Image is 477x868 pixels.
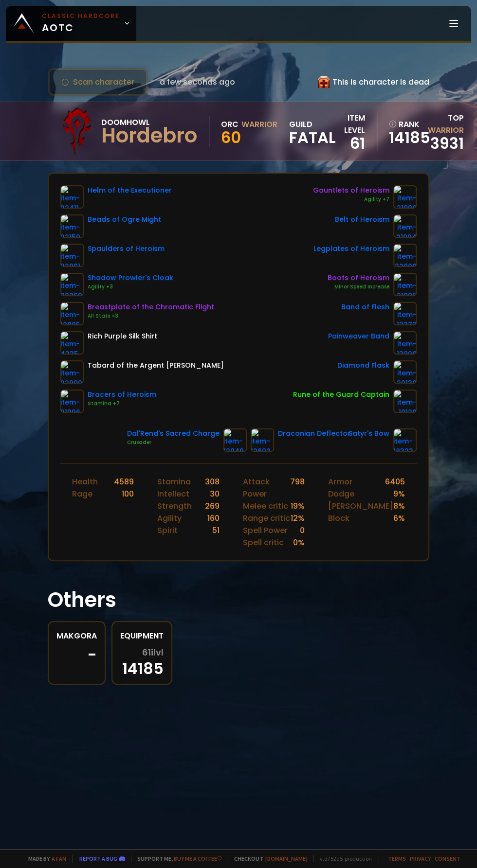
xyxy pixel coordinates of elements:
[393,428,417,452] img: item-18323
[289,118,336,145] div: guild
[241,118,277,130] div: Warrior
[207,512,220,524] div: 160
[114,476,134,488] div: 4589
[389,118,419,130] div: rank
[205,476,220,488] div: 308
[293,536,305,549] div: 0 %
[393,214,417,238] img: item-21994
[60,360,84,384] img: item-22999
[265,855,308,862] a: [DOMAIN_NAME]
[393,185,417,209] img: item-21998
[157,488,189,500] div: Intellect
[88,214,161,225] div: Beads of Ogre Might
[278,428,350,439] div: Draconian Deflector
[88,331,157,341] div: Rich Purple Silk Shirt
[127,439,220,446] div: Crusader
[60,390,84,413] img: item-21996
[88,390,156,400] div: Bracers of Heroism
[111,621,172,685] a: Equipment61ilvl14185
[328,283,389,291] div: Minor Speed Increase
[243,524,288,536] div: Spell Power
[60,273,84,296] img: item-22269
[42,12,120,35] span: AOTC
[318,76,429,88] div: This is character is dead
[335,214,389,225] div: Belt of Heroism
[157,512,182,524] div: Agility
[313,195,389,203] div: Agility +7
[22,855,66,862] span: Made by
[328,488,354,500] div: Dodge
[157,500,192,512] div: Strength
[6,6,136,41] a: Classic HardcoreAOTC
[243,476,290,500] div: Attack Power
[313,244,389,254] div: Legplates of Heroism
[60,214,84,238] img: item-22150
[223,428,247,452] img: item-12940
[388,855,406,862] a: Terms
[393,302,417,325] img: item-13373
[60,331,84,354] img: item-4335
[88,283,173,291] div: Agility +3
[313,855,372,862] span: v. d752d5 - production
[393,273,417,296] img: item-21995
[79,855,117,862] a: Report a bug
[88,244,165,254] div: Spaulders of Heroism
[410,855,431,862] a: Privacy
[120,630,164,642] div: Equipment
[428,124,464,136] span: Warrior
[88,312,214,320] div: All Stats +3
[160,76,235,88] span: a few seconds ago
[291,500,305,512] div: 19 %
[56,648,97,662] div: -
[313,185,389,195] div: Gauntlets of Heroism
[88,185,172,195] div: Helm of the Executioner
[393,331,417,354] img: item-13098
[56,630,97,642] div: Makgora
[60,244,84,267] img: item-22001
[393,512,405,524] div: 6 %
[349,428,389,439] div: Satyr's Bow
[328,512,349,524] div: Block
[291,512,305,524] div: 12 %
[157,476,191,488] div: Stamina
[393,390,417,413] img: item-19120
[243,536,284,549] div: Spell critic
[243,512,290,524] div: Range critic
[293,390,389,400] div: Rune of the Guard Captain
[328,273,389,283] div: Boots of Heroism
[243,500,288,512] div: Melee critic
[52,855,66,862] a: a fan
[425,112,464,136] div: Top
[174,855,222,862] a: Buy me a coffee
[430,132,464,154] a: 3931
[72,476,98,488] div: Health
[289,130,336,145] span: Fatal
[328,331,389,341] div: Painweaver Band
[393,244,417,267] img: item-22000
[389,130,419,145] a: 14185
[131,855,222,862] span: Support me,
[48,68,148,96] button: Scan character
[122,488,134,500] div: 100
[72,488,92,500] div: Rage
[336,112,365,136] div: item level
[328,500,393,512] div: [PERSON_NAME]
[221,118,238,130] div: Orc
[205,500,220,512] div: 269
[336,136,365,151] div: 61
[88,302,214,312] div: Breastplate of the Chromatic Flight
[101,116,197,128] div: Doomhowl
[290,476,305,500] div: 798
[337,360,389,371] div: Diamond Flask
[210,488,220,500] div: 30
[393,360,417,384] img: item-20130
[60,185,84,209] img: item-22411
[101,128,197,143] div: Hordebro
[48,621,106,685] a: Makgora-
[88,360,224,371] div: Tabard of the Argent [PERSON_NAME]
[120,648,164,676] div: 14185
[393,488,405,500] div: 9 %
[60,302,84,325] img: item-12895
[88,273,173,283] div: Shadow Prowler's Cloak
[300,524,305,536] div: 0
